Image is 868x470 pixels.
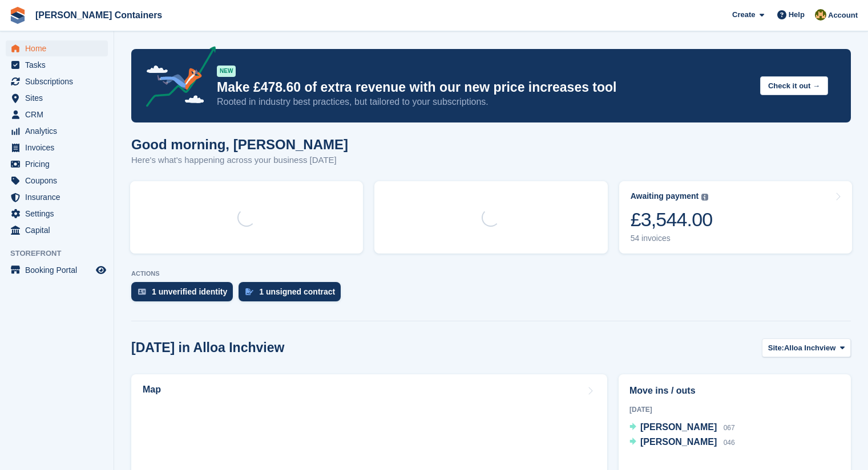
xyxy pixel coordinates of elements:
a: Preview store [94,263,108,277]
img: contract_signature_icon-13c848040528278c33f63329250d36e43548de30e8caae1d1a13099fd9432cc5.svg [245,288,253,295]
span: Settings [25,206,94,222]
h2: [DATE] in Alloa Inchview [131,340,284,355]
div: NEW [217,66,236,77]
span: Pricing [25,156,94,172]
div: 54 invoices [631,234,713,243]
a: Awaiting payment £3,544.00 54 invoices [619,181,852,254]
span: Home [25,40,94,56]
div: [DATE] [629,404,840,415]
a: 1 unverified identity [131,282,239,307]
a: [PERSON_NAME] 046 [629,435,735,450]
div: 1 unsigned contract [259,287,335,296]
p: Make £478.60 of extra revenue with our new price increases tool [217,79,751,96]
span: Create [732,9,755,21]
div: 1 unverified identity [152,287,227,296]
span: Help [789,9,805,21]
span: 046 [724,439,735,447]
span: Invoices [25,140,94,156]
a: menu [6,107,108,122]
button: Check it out → [760,76,828,95]
span: Site: [768,342,784,354]
span: [PERSON_NAME] [640,437,717,447]
span: CRM [25,107,94,122]
div: Awaiting payment [631,191,699,201]
a: menu [6,156,108,172]
a: menu [6,40,108,56]
img: verify_identity-adf6edd0f0f0b5bbfe63781bf79b02c33cf7c696d77639b501bdc392416b5a36.svg [138,288,146,295]
p: Here's what's happening across your business [DATE] [131,154,348,167]
button: Site: Alloa Inchview [762,338,851,357]
span: Booking Portal [25,262,94,278]
span: 067 [724,424,735,432]
a: menu [6,90,108,106]
span: Alloa Inchview [784,342,835,354]
a: menu [6,189,108,205]
span: Insurance [25,189,94,205]
p: Rooted in industry best practices, but tailored to your subscriptions. [217,96,751,108]
span: Account [828,10,858,21]
img: stora-icon-8386f47178a22dfd0bd8f6a31ec36ba5ce8667c1dd55bd0f319d3a0aa187defe.svg [9,7,26,24]
span: Sites [25,90,94,106]
a: menu [6,73,108,89]
a: [PERSON_NAME] 067 [629,420,735,435]
a: menu [6,222,108,238]
a: menu [6,206,108,222]
a: menu [6,262,108,278]
span: Tasks [25,57,94,73]
a: menu [6,140,108,156]
img: Ross Watt [815,9,826,21]
h2: Map [143,385,161,395]
span: Storefront [10,248,114,259]
a: menu [6,123,108,139]
span: [PERSON_NAME] [640,422,717,432]
span: Coupons [25,173,94,189]
div: £3,544.00 [631,208,713,231]
a: menu [6,57,108,73]
img: icon-info-grey-7440780725fd019a000dd9b08b2336e03edf1995a4989e88bcd33f0948082b44.svg [701,194,708,201]
a: [PERSON_NAME] Containers [31,6,167,24]
img: price-adjustments-announcement-icon-8257ccfd72463d97f412b2fc003d46551f7dbcb40ab6d574587a9cd5c0d94... [136,46,216,111]
span: Capital [25,222,94,238]
span: Subscriptions [25,73,94,89]
span: Analytics [25,123,94,139]
a: menu [6,173,108,189]
h2: Move ins / outs [629,384,840,398]
h1: Good morning, [PERSON_NAME] [131,137,348,152]
p: ACTIONS [131,270,851,277]
a: 1 unsigned contract [239,282,346,307]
